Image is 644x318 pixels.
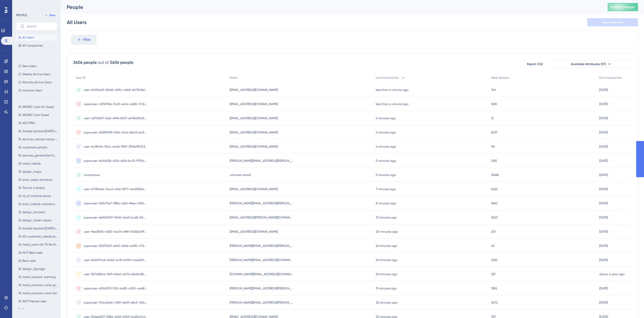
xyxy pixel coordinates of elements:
time: 7 minutes ago [376,187,396,191]
span: unknown email [230,173,251,177]
time: less than a minute ago [376,88,408,92]
span: The list is empty [22,186,45,190]
time: [DATE] [599,159,608,163]
span: hotel_mobile [22,162,41,166]
time: about a year ago [599,272,625,276]
span: All Companies [22,44,43,48]
div: 3606 people [110,59,133,66]
div: All Users [67,19,87,26]
time: 13 minutes ago [376,216,397,219]
span: NO customers_feedback-settings [22,234,58,238]
span: [DOMAIN_NAME][EMAIL_ADDRESS][DOMAIN_NAME] [230,272,293,276]
span: user-307d884d-56f1-49ed-a076-6346fa38bf2e [84,272,147,276]
span: [EMAIL_ADDRESS][DOMAIN_NAME] [230,102,278,106]
button: ZAFIRO Cast Sin Guest [16,104,60,110]
time: [DATE] [599,131,608,134]
span: [PERSON_NAME][EMAIL_ADDRESS][PERSON_NAME][DOMAIN_NAME] [230,301,293,305]
span: r0_c0 contine datos [22,194,51,198]
span: user-9ee36674-d635-4ad3-a98f-0062b499bd7b [84,230,147,234]
span: 3610 [491,102,497,106]
span: superuser-f08a76cf-398a-42e1-96ee-c09c8b95eae1 [84,201,147,205]
time: 22 minutes ago [376,244,397,248]
time: 5 minutes ago [376,159,396,163]
span: Available Attributes (57) [571,62,606,66]
span: stats_sales-statistics [22,178,52,182]
div: 3606 people [73,59,97,66]
span: Web Session [491,76,509,80]
span: superuser-c874f9de-7ce9-4a1a-aa8b-7c167936e7f3 [84,102,147,106]
span: 327 [491,272,496,276]
span: services_generalSettings MOVIES [22,153,58,157]
button: services_generalSettings MOVIES [16,152,60,158]
span: Email [230,76,237,80]
span: superuser-6a144f36-a214-4626-bc31-97954cc29867 [84,159,147,163]
button: Guides Update [DATE] v4.89 [16,128,60,134]
span: 116 [491,145,495,149]
button: design_banners [16,209,60,215]
span: 5626 [491,187,497,191]
span: 45 [491,244,495,248]
button: hotel_room-list TV No Mobile [16,242,60,248]
button: Beta web [16,258,60,264]
span: design_banners [22,210,45,214]
time: [DATE] [599,173,608,177]
div: People [67,4,595,11]
button: New Users [16,63,57,69]
span: NOT PRO [22,121,35,125]
button: All Users [16,34,57,41]
div: out of [98,59,109,66]
time: 2 minutes ago [376,131,396,134]
button: hotel_network-warning [16,274,60,280]
span: 2165 [491,159,497,163]
span: [EMAIL_ADDRESS][DOMAIN_NAME] [230,130,278,134]
span: Filter [83,37,91,43]
span: 1141 [491,88,496,92]
time: 4 minutes ago [376,145,396,148]
button: Available Attributes (57) [551,60,632,68]
button: hotel_mobile [16,161,60,167]
span: Save Segment [602,20,623,24]
button: hotel_common-zone-list [16,290,60,296]
button: ZAFIRO Cast Guest [16,112,60,118]
span: 2472 [491,301,497,305]
span: design_ticker-tapes [22,218,51,222]
time: [DATE] [599,187,608,191]
span: [PERSON_NAME][EMAIL_ADDRESS][PERSON_NAME][DOMAIN_NAME] [230,201,293,205]
span: NOT Beta web [22,251,43,255]
span: [EMAIL_ADDRESS][DOMAIN_NAME] [230,145,278,149]
button: Save Segment [587,18,638,26]
time: [DATE] [599,287,608,290]
span: Monthly Active Users [22,80,52,84]
time: 5 minutes ago [376,173,396,177]
time: 20 minutes ago [376,230,398,233]
time: [DATE] [599,116,608,120]
span: 2332 [491,258,497,262]
button: NOT Beta web [16,250,60,256]
span: [EMAIL_ADDRESS][DOMAIN_NAME] [230,88,278,92]
span: 1860 [491,201,497,205]
button: Monthly Active Users [16,79,57,85]
time: [DATE] [599,102,608,106]
span: services_movies-movie-catalogue [22,137,58,141]
span: ZAFIRO Cast Guest [22,113,49,117]
span: Publish Changes [611,5,635,9]
span: Export CSV [527,62,543,66]
time: [DATE] [599,145,608,148]
button: design_maps [16,169,60,175]
button: Inactive Users [16,87,57,93]
span: All Users [22,35,34,39]
time: [DATE] [599,258,608,262]
time: 23 minutes ago [376,258,397,262]
span: Beta web [22,259,36,263]
span: 12 [491,116,494,120]
span: Weekly Active Users [22,72,50,76]
time: [DATE] [599,216,608,219]
span: customers_emails [22,145,47,149]
input: Search [27,25,53,28]
span: superuser-6e9d5559-f0b8-4b63-ba68-80d8bc412eed [84,215,147,220]
time: [DATE] [599,202,608,205]
span: 15668 [491,173,499,177]
span: ZAFIRO Cast Sin Guest [22,105,54,109]
span: New Users [22,64,36,68]
button: hotel_common-zone-groups [16,282,60,288]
